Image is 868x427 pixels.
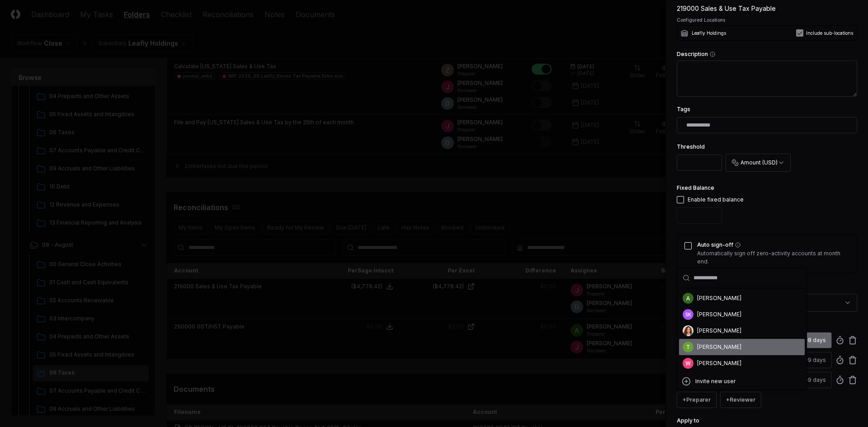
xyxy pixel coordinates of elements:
span: SK [685,311,691,318]
button: +8 days [788,332,832,348]
div: [PERSON_NAME] [697,359,741,367]
span: Leafly Holdings [692,30,726,37]
div: [PERSON_NAME] [697,343,741,351]
a: Invite new user [681,376,803,387]
label: Auto sign-off [697,242,849,248]
img: ACg8ocKKg2129bkBZaX4SAoUQtxLaQ4j-f2PQjMuak4pDCyzCI-IvA=s96-c [683,293,693,304]
button: +Reviewer [720,392,761,408]
img: ACg8ocLdVaUJ3SPYiWtV1SCOCLc5fH8jwZS3X49UX5Q0z8zS0ESX3Ok=s96-c [683,325,693,336]
div: [PERSON_NAME] [697,294,741,302]
button: Description [710,52,715,57]
img: ACg8ocIceHSWyQfagGvDoxhDyw_3B2kX-HJcUhl_gb0t8GGG-Ydwuw=s96-c [683,358,693,369]
p: Automatically sign off zero-activity accounts at month end. [697,249,849,266]
label: Fixed Balance [677,184,714,191]
div: Suggestions [677,288,807,389]
div: Enable fixed balance [688,196,744,204]
button: +9 days [788,352,832,368]
div: [PERSON_NAME] [697,310,741,319]
label: Include sub-locations [806,30,853,37]
label: Threshold [677,143,705,150]
div: [PERSON_NAME] [697,327,741,335]
div: 219000 Sales & Use Tax Payable [677,4,857,13]
label: Apply to [677,417,699,424]
div: Configured Locations [677,17,857,23]
label: Tags [677,106,690,113]
img: ACg8ocIes5YhaKvyYBpXWIzTCat3mOAs2x276Zb6uNUtLtLH7HTu9Q=s96-c [683,342,693,352]
button: Auto sign-off [735,242,741,248]
button: +Preparer [677,392,717,408]
button: +9 days [788,372,832,388]
label: Description [677,52,857,57]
